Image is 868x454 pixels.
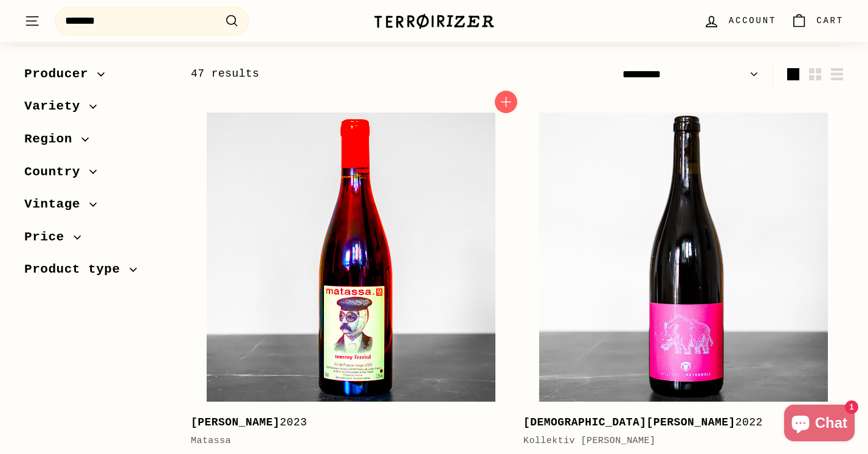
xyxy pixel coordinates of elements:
[24,224,171,257] button: Price
[696,3,784,39] a: Account
[24,129,81,150] span: Region
[24,61,171,94] button: Producer
[24,227,74,248] span: Price
[24,96,89,117] span: Variety
[191,416,280,428] b: [PERSON_NAME]
[784,3,851,39] a: Cart
[24,256,171,289] button: Product type
[729,14,776,27] span: Account
[191,65,517,83] div: 47 results
[24,159,171,192] button: Country
[24,191,171,224] button: Vintage
[191,434,499,449] div: Matassa
[523,434,832,449] div: Kollektiv [PERSON_NAME]
[523,416,735,428] b: [DEMOGRAPHIC_DATA][PERSON_NAME]
[24,93,171,126] button: Variety
[780,405,858,444] inbox-online-store-chat: Shopify online store chat
[24,64,97,85] span: Producer
[24,259,129,280] span: Product type
[816,14,844,27] span: Cart
[24,126,171,159] button: Region
[523,414,832,431] div: 2022
[24,194,89,215] span: Vintage
[24,162,89,183] span: Country
[191,414,499,431] div: 2023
